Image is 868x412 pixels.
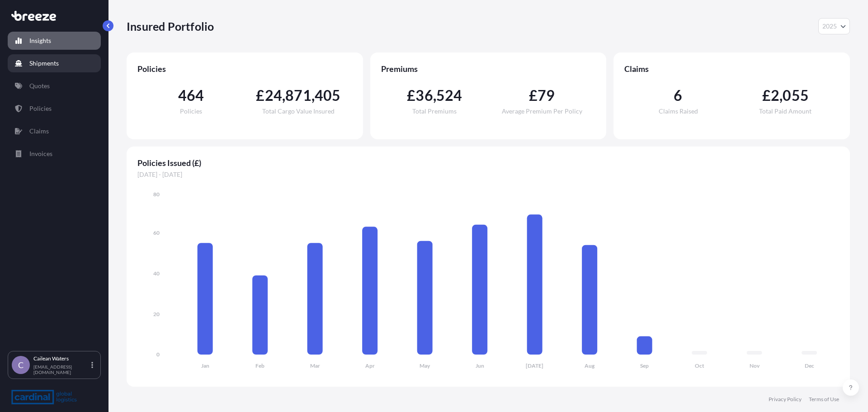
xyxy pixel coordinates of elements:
[779,88,783,103] span: ,
[8,145,101,163] a: Invoices
[433,88,436,103] span: ,
[585,362,595,369] tspan: Aug
[759,108,811,114] span: Total Paid Amount
[29,36,51,45] p: Insights
[256,88,264,103] span: £
[412,108,457,114] span: Total Premiums
[8,99,101,118] a: Policies
[180,108,202,114] span: Policies
[415,88,433,103] span: 36
[8,77,101,95] a: Quotes
[282,88,285,103] span: ,
[33,364,90,375] p: [EMAIL_ADDRESS][DOMAIN_NAME]
[285,88,311,103] span: 871
[29,104,52,113] p: Policies
[659,108,698,114] span: Claims Raised
[11,390,77,404] img: organization-logo
[29,149,52,158] p: Invoices
[262,108,335,114] span: Total Cargo Value Insured
[381,63,596,74] span: Premiums
[127,19,214,33] p: Insured Portfolio
[29,127,49,136] p: Claims
[762,88,771,103] span: £
[624,63,839,74] span: Claims
[153,311,160,317] tspan: 20
[809,396,839,403] a: Terms of Use
[818,18,850,34] button: Year Selector
[822,22,837,31] span: 2025
[8,122,101,140] a: Claims
[436,88,462,103] span: 524
[153,191,160,198] tspan: 80
[674,88,682,103] span: 6
[137,170,839,179] span: [DATE] - [DATE]
[315,88,341,103] span: 405
[153,270,160,277] tspan: 40
[153,229,160,236] tspan: 60
[8,32,101,50] a: Insights
[201,362,209,369] tspan: Jan
[783,88,809,103] span: 055
[695,362,704,369] tspan: Oct
[750,362,760,369] tspan: Nov
[805,362,814,369] tspan: Dec
[771,88,779,103] span: 2
[538,88,555,103] span: 79
[8,54,101,72] a: Shipments
[310,362,320,369] tspan: Mar
[29,59,59,68] p: Shipments
[769,396,802,403] a: Privacy Policy
[137,157,839,168] span: Policies Issued (£)
[33,355,90,362] p: Cailean Waters
[526,362,543,369] tspan: [DATE]
[137,63,352,74] span: Policies
[18,360,24,369] span: C
[529,88,538,103] span: £
[255,362,264,369] tspan: Feb
[29,81,50,90] p: Quotes
[265,88,282,103] span: 24
[156,351,160,358] tspan: 0
[476,362,484,369] tspan: Jun
[365,362,375,369] tspan: Apr
[178,88,204,103] span: 464
[640,362,649,369] tspan: Sep
[502,108,582,114] span: Average Premium Per Policy
[420,362,430,369] tspan: May
[407,88,415,103] span: £
[311,88,315,103] span: ,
